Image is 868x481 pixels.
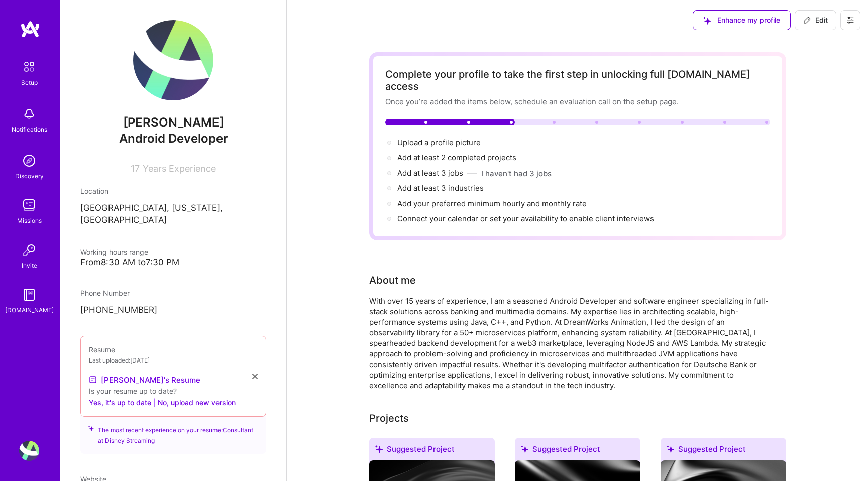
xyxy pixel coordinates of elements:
[385,96,770,107] div: Once you’re added the items below, schedule an evaluation call on the setup page.
[153,397,156,408] span: |
[703,15,780,25] span: Enhance my profile
[667,445,674,453] i: icon SuggestedTeams
[19,104,39,124] img: bell
[143,163,216,174] span: Years Experience
[80,115,266,130] span: [PERSON_NAME]
[80,186,266,196] div: Location
[17,215,42,226] div: Missions
[80,411,266,454] div: The most recent experience on your resume: Consultant at Disney Streaming
[89,396,151,408] button: Yes, it's up to date
[80,248,148,256] span: Working hours range
[89,345,115,354] span: Resume
[89,376,97,384] img: Resume
[397,214,654,223] span: Connect your calendar or set your availability to enable client interviews
[21,77,38,88] div: Setup
[80,257,266,268] div: From 8:30 AM to 7:30 PM
[521,445,528,453] i: icon SuggestedTeams
[131,163,140,174] span: 17
[481,168,552,179] button: I haven't had 3 jobs
[20,20,40,38] img: logo
[369,273,416,288] div: About me
[369,438,495,464] div: Suggested Project
[19,151,39,171] img: discovery
[80,289,130,297] span: Phone Number
[803,15,828,25] span: Edit
[17,441,42,461] a: User Avatar
[19,441,39,461] img: User Avatar
[80,304,266,316] p: [PHONE_NUMBER]
[385,68,770,92] div: Complete your profile to take the first step in unlocking full [DOMAIN_NAME] access
[89,355,258,366] div: Last uploaded: [DATE]
[80,202,266,226] p: [GEOGRAPHIC_DATA], [US_STATE], [GEOGRAPHIC_DATA]
[15,171,44,181] div: Discovery
[19,56,40,77] img: setup
[12,124,47,135] div: Notifications
[515,438,640,464] div: Suggested Project
[397,138,481,147] span: Upload a profile picture
[795,10,836,30] button: Edit
[22,260,37,271] div: Invite
[397,199,587,208] span: Add your preferred minimum hourly and monthly rate
[397,168,463,178] span: Add at least 3 jobs
[133,20,213,100] img: User Avatar
[19,285,39,305] img: guide book
[397,153,516,162] span: Add at least 2 completed projects
[369,411,409,426] div: Projects
[5,305,54,315] div: [DOMAIN_NAME]
[89,386,258,396] div: Is your resume up to date?
[369,296,771,391] div: With over 15 years of experience, I am a seasoned Android Developer and software engineer special...
[119,131,228,146] span: Android Developer
[19,240,39,260] img: Invite
[88,425,94,432] i: icon SuggestedTeams
[397,183,484,193] span: Add at least 3 industries
[375,445,383,453] i: icon SuggestedTeams
[19,195,39,215] img: teamwork
[158,396,236,408] button: No, upload new version
[693,10,791,30] button: Enhance my profile
[661,438,786,464] div: Suggested Project
[89,374,200,386] a: [PERSON_NAME]'s Resume
[703,17,711,25] i: icon SuggestedTeams
[252,374,258,379] i: icon Close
